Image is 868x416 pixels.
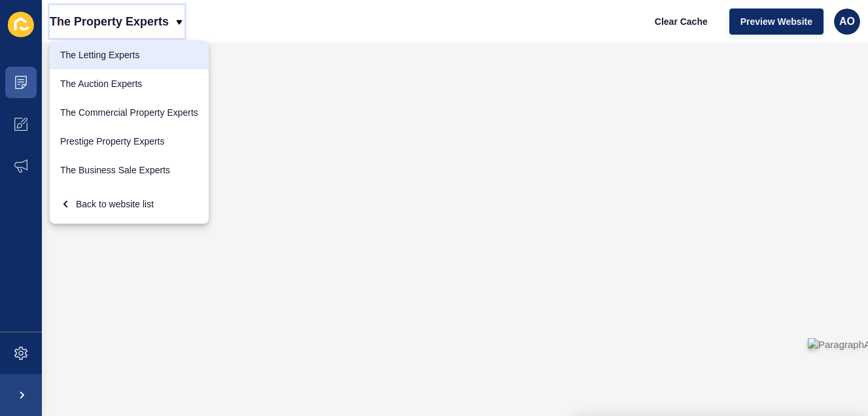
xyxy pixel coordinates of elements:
[740,15,812,28] span: Preview Website
[655,15,708,28] span: Clear Cache
[50,98,209,127] a: The Commercial Property Experts
[729,9,824,35] button: Preview Website
[50,69,209,98] a: The Auction Experts
[50,156,209,184] a: The Business Sale Experts
[839,15,855,28] span: AO
[644,9,719,35] button: Clear Cache
[50,41,209,69] a: The Letting Experts
[50,5,169,38] p: The Property Experts
[50,127,209,156] a: Prestige Property Experts
[60,192,198,216] div: Back to website list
